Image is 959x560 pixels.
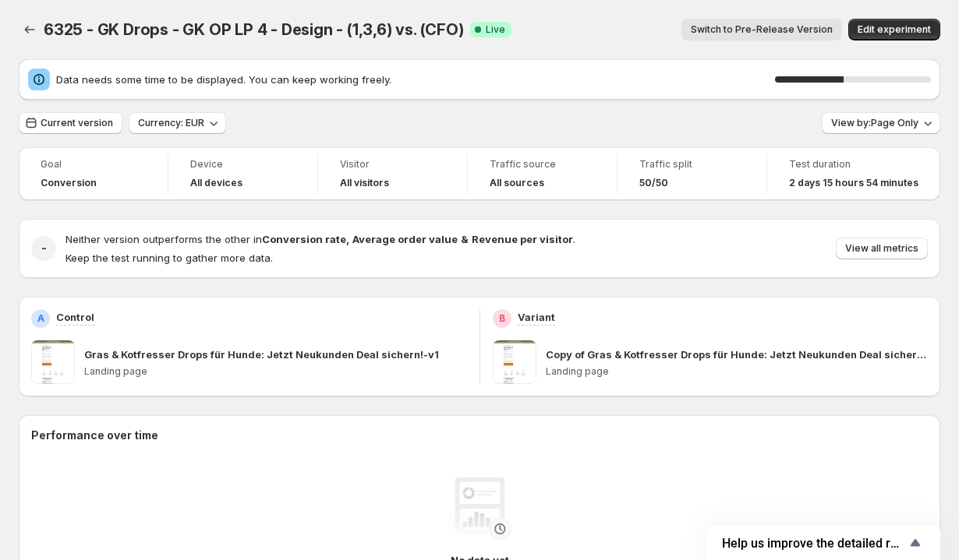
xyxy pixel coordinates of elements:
span: Currency: EUR [138,117,204,129]
span: Help us improve the detailed report for A/B campaigns [722,536,906,551]
img: No data yet [448,477,511,540]
strong: & [461,233,469,245]
button: Current version [19,112,122,134]
p: Gras & Kotfresser Drops für Hunde: Jetzt Neukunden Deal sichern!-v1 [84,347,439,362]
img: Gras & Kotfresser Drops für Hunde: Jetzt Neukunden Deal sichern!-v1 [31,340,75,384]
button: Switch to Pre-Release Version [681,19,842,41]
a: DeviceAll devices [190,157,295,191]
span: Edit experiment [858,23,931,36]
h4: All visitors [340,177,389,189]
span: Visitor [340,158,445,171]
span: Keep the test running to gather more data. [65,252,273,264]
p: Variant [518,309,555,325]
span: Traffic source [490,158,595,171]
a: GoalConversion [41,157,146,191]
strong: , [346,233,349,245]
button: Edit experiment [848,19,940,41]
strong: Revenue per visitor [472,233,573,245]
span: Traffic split [639,158,745,171]
a: Traffic sourceAll sources [490,157,595,191]
button: Show survey - Help us improve the detailed report for A/B campaigns [722,534,925,552]
button: Currency: EUR [129,112,226,134]
h2: A [37,312,44,325]
p: Landing page [546,365,929,378]
span: View all metrics [845,242,918,255]
span: View by: Page Only [831,117,918,129]
a: Traffic split50/50 [639,157,745,191]
button: View by:Page Only [822,112,940,134]
span: Test duration [789,158,918,171]
button: Back [19,19,41,41]
strong: Average order value [352,233,458,245]
strong: Conversion rate [262,233,346,245]
button: View all metrics [836,238,928,259]
p: Landing page [84,365,467,378]
h4: All devices [190,177,242,189]
p: Copy of Gras & Kotfresser Drops für Hunde: Jetzt Neukunden Deal sichern!-v1 [546,347,929,362]
span: Current version [41,117,113,129]
span: Device [190,158,295,171]
span: Live [486,23,505,36]
a: Test duration2 days 15 hours 54 minutes [789,157,918,191]
span: Data needs some time to be displayed. You can keep working freely. [56,72,775,87]
h4: All sources [490,177,544,189]
h2: Performance over time [31,428,928,443]
span: 2 days 15 hours 54 minutes [789,177,918,189]
p: Control [56,309,94,325]
span: Goal [41,158,146,171]
a: VisitorAll visitors [340,157,445,191]
span: 6325 - GK Drops - GK OP LP 4 - Design - (1,3,6) vs. (CFO) [44,20,464,39]
h2: B [499,312,505,325]
span: Neither version outperforms the other in . [65,233,575,245]
span: Conversion [41,177,97,189]
span: 50/50 [639,177,668,189]
h2: - [41,241,47,256]
span: Switch to Pre-Release Version [691,23,833,36]
img: Copy of Gras & Kotfresser Drops für Hunde: Jetzt Neukunden Deal sichern!-v1 [493,340,536,384]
